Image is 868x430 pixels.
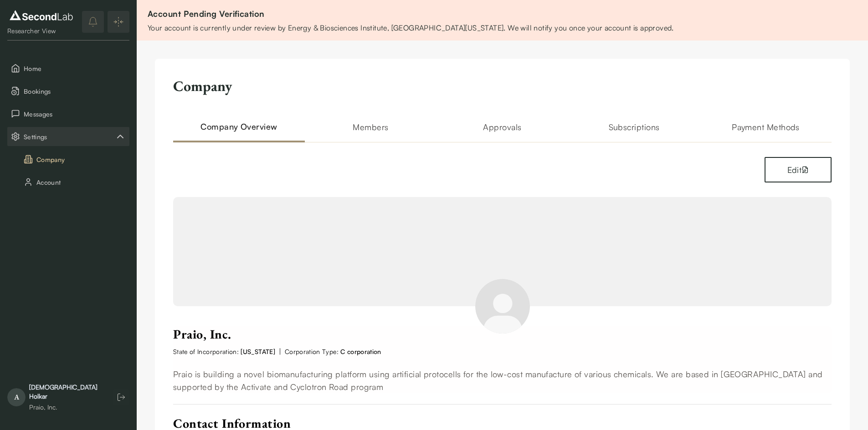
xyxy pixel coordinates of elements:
h2: Members [305,121,437,142]
img: Praio, Inc. [475,279,530,334]
span: C corporation [340,348,381,355]
h2: Payment Methods [700,121,832,142]
button: Log out [113,389,129,405]
span: Bookings [24,86,126,96]
span: State of Incorporation: [173,347,275,356]
button: Home [7,59,129,78]
span: A [7,388,26,406]
h2: Approvals [437,121,568,142]
span: Praio, Inc. [173,326,231,342]
button: Settings [7,127,129,146]
span: Settings [24,132,115,142]
button: Messages [7,104,129,123]
div: Your account is currently under review by Energy & Biosciences Institute, [GEOGRAPHIC_DATA][US_ST... [148,22,674,33]
h2: Company [173,77,232,95]
span: [US_STATE] [241,348,275,355]
img: logo [7,8,75,23]
span: Corporation Type: [285,347,381,356]
span: Home [24,64,126,73]
button: notifications [82,11,104,33]
button: Company [7,150,129,169]
div: Account Pending Verification [148,7,674,20]
button: Expand/Collapse sidebar [108,11,129,33]
div: Praio, Inc. [29,403,104,412]
button: Bookings [7,81,129,101]
h2: Company Overview [173,121,305,142]
div: [DEMOGRAPHIC_DATA] Holkar [29,383,104,401]
h2: Subscriptions [568,121,700,142]
div: | [173,346,832,357]
button: Edit [765,157,832,182]
span: Messages [24,109,126,119]
div: Researcher View [7,26,75,35]
p: Praio is building a novel biomanufacturing platform using artificial protocells for the low-cost ... [173,368,832,393]
div: Settings sub items [7,127,129,146]
button: Account [7,172,129,192]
